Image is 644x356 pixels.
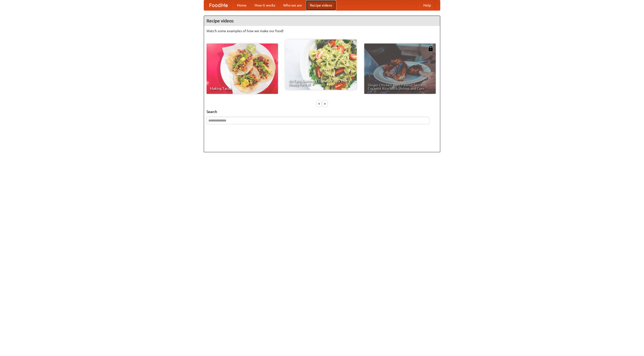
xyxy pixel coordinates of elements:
h5: Search [207,109,437,114]
div: » [323,100,327,107]
a: Making Tacos [207,44,278,94]
img: 483408.png [428,46,433,51]
a: An Easy, Summery Tomato Pasta That's Ready for Fall [285,39,357,90]
div: « [317,100,321,107]
a: Home [233,0,251,10]
span: Making Tacos [210,87,274,90]
h4: Recipe videos [204,16,440,26]
a: Recipe videos [306,0,336,10]
a: How it works [251,0,279,10]
a: Who we are [279,0,306,10]
span: An Easy, Summery Tomato Pasta That's Ready for Fall [289,79,353,86]
a: FoodMe [204,0,233,10]
p: Watch some examples of how we make our food! [207,28,437,33]
a: Help [419,0,435,10]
